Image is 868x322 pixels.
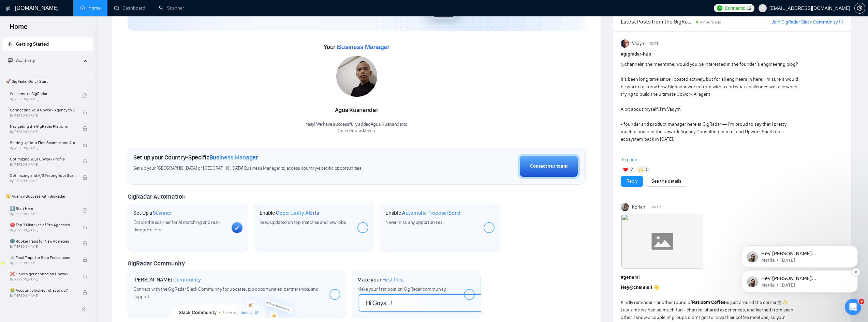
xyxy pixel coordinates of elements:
span: check-circle [83,93,87,98]
span: Make your first post on GigRadar community. [357,286,446,292]
span: lock [83,225,87,229]
span: rocket [8,42,13,46]
span: Optimizing Your Upwork Profile [10,156,75,163]
span: ⛔ Top 3 Mistakes of Pro Agencies [10,221,75,228]
span: [DATE] [650,41,659,47]
img: Profile image for Mariia [15,49,26,60]
span: By [PERSON_NAME] [10,294,75,298]
img: 1700137308248-IMG-20231102-WA0008.jpg [336,56,377,97]
div: Yaay! We have successfully added Agus Kusnandar to [306,121,408,134]
h1: Set up your Country-Specific [133,154,258,161]
h1: Enable [260,210,320,216]
span: Never miss any opportunities. [385,219,443,225]
span: Your [324,43,389,51]
span: check-circle [83,208,87,213]
span: 9 [859,299,864,304]
span: 👑 Agency Success with GigRadar [3,189,92,203]
span: Automatic Proposal Send [402,210,460,216]
span: 🚀 GigRadar Quick Start [3,75,92,88]
span: lock [83,290,87,295]
span: 12 [747,4,752,12]
span: lock [83,175,87,180]
span: lock [83,274,87,278]
span: user [760,6,765,11]
div: Agus Kusnandar [306,105,408,116]
span: Getting Started [16,41,49,47]
span: By [PERSON_NAME] [10,228,75,232]
span: Community [173,276,201,283]
span: By [PERSON_NAME] [10,163,75,167]
button: Dismiss notification [120,66,129,75]
span: Expand [622,157,637,163]
div: Contact our team [530,163,568,170]
span: 🌚 Rookie Traps for New Agencies [10,238,75,245]
span: By [PERSON_NAME] [10,113,75,118]
span: GigRadar Community [128,260,185,267]
span: Korlan [632,203,645,211]
span: setting [855,5,865,11]
a: Reply [627,178,637,185]
span: Scanner [153,210,172,216]
span: By [PERSON_NAME] [10,146,75,150]
span: Hey [PERSON_NAME][EMAIL_ADDRESS][DOMAIN_NAME], Looks like your Upwork agency Open House Media | E... [30,49,116,156]
button: setting [854,3,865,14]
h1: [PERSON_NAME] [133,276,201,283]
span: lock [83,142,87,147]
span: GigRadar Automation [128,193,185,200]
span: @channel [621,61,641,67]
span: Setting Up Your First Scanner and Auto-Bidder [10,139,75,146]
h1: Make your [357,276,404,283]
span: 7 [631,166,633,173]
h1: Set Up a [133,210,172,216]
span: Enable the scanner for AI matching and real-time job alerts. [133,219,220,233]
span: lock [83,126,87,131]
span: Academy [16,58,35,63]
span: By [PERSON_NAME] [10,245,75,249]
span: Optimizing and A/B Testing Your Scanner for Better Results [10,172,75,179]
span: ❌ How to get banned on Upwork [10,271,75,277]
span: @channel [629,285,651,290]
img: logo [6,3,11,14]
img: F09LD3HAHMJ-Coffee%20chat%20round%202.gif [621,214,703,269]
strong: Random Coffee [692,300,726,305]
span: By [PERSON_NAME] [10,179,75,183]
h1: # general [621,274,843,281]
span: lock [83,110,87,114]
button: Reply [621,176,643,187]
span: Business Manager [337,44,389,50]
span: fund-projection-screen [8,58,13,63]
span: ☕ [777,300,782,305]
span: Keep updated on top matches and new jobs. [260,219,347,225]
div: in the meantime, would you be interested in the founder’s engineering blog? It’s been long time s... [621,61,798,211]
li: Getting Started [2,37,93,51]
span: Vadym [632,40,646,47]
a: Join GigRadar Slack Community [772,18,838,26]
span: First Post [382,276,404,283]
img: Korlan [621,203,630,211]
a: dashboardDashboard [114,5,145,11]
p: Message from Mariia, sent 5d ago [30,55,118,61]
a: homeHome [80,5,101,11]
span: 5 [646,166,649,173]
p: Message from Mariia, sent 4d ago [30,80,118,86]
iframe: Intercom notifications message [732,202,868,304]
a: 1️⃣ Start HereBy[PERSON_NAME] [10,203,83,218]
span: 4 hours ago [700,20,721,25]
span: Connecting Your Upwork Agency to GigRadar [10,107,75,113]
span: Set up your [GEOGRAPHIC_DATA] or [GEOGRAPHIC_DATA] Business Manager to access country-specific op... [133,165,401,172]
div: message notification from Mariia, 5d ago. Hey noelle@openhousemedia.club, Looks like your Upwork ... [10,43,126,66]
span: Navigating the GigRadar Platform [10,123,75,130]
span: Academy [8,58,35,63]
span: ✨ [782,300,788,305]
span: Business Manager [209,154,258,161]
span: lock [83,159,87,164]
span: Connects: [724,4,745,12]
p: Open House Media . [306,128,408,134]
span: double-left [81,306,88,313]
img: slackcommunity-bg.png [172,287,303,318]
a: export [839,18,843,25]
